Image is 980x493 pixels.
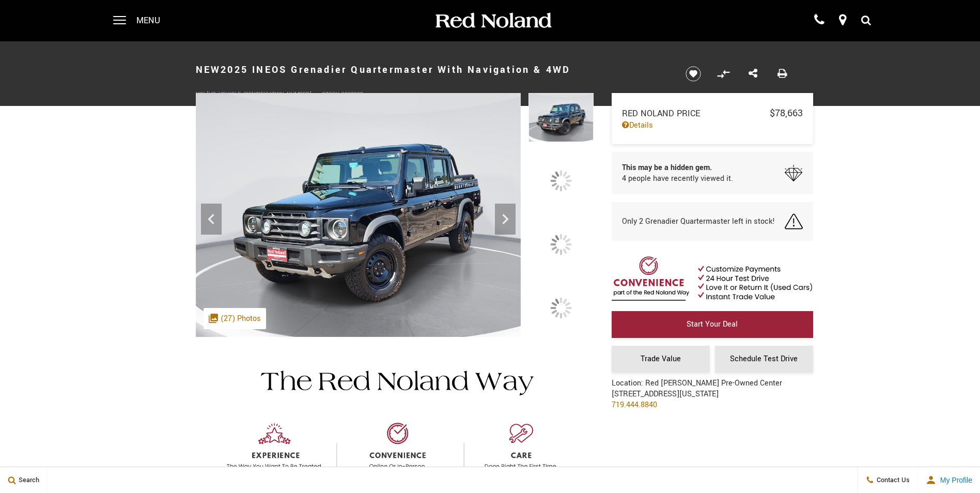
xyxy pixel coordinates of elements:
[682,66,705,82] button: Save vehicle
[322,90,341,98] span: Stock:
[612,311,813,338] a: Start Your Deal
[622,106,803,120] a: Red Noland Price $78,663
[196,49,668,90] h1: 2025 INEOS Grenadier Quartermaster With Navigation & 4WD
[770,106,803,120] span: $78,663
[528,93,594,142] img: New 2025 Black INEOS Quartermaster image 1
[196,90,207,98] span: VIN:
[622,107,770,119] span: Red Noland Price
[433,12,552,30] img: Red Noland Auto Group
[874,475,910,485] span: Contact Us
[612,378,782,418] div: Location: Red [PERSON_NAME] Pre-Owned Center [STREET_ADDRESS][US_STATE]
[687,319,738,330] span: Start Your Deal
[196,63,221,76] strong: New
[196,93,521,337] img: New 2025 Black INEOS Quartermaster image 1
[622,162,733,173] span: This may be a hidden gem.
[749,67,757,81] a: Share this New 2025 INEOS Grenadier Quartermaster With Navigation & 4WD
[777,67,787,81] a: Print this New 2025 INEOS Grenadier Quartermaster With Navigation & 4WD
[730,353,798,364] span: Schedule Test Drive
[16,475,39,485] span: Search
[641,353,681,364] span: Trade Value
[936,476,972,484] span: My Profile
[612,399,657,410] a: 719.444.8840
[622,120,803,131] a: Details
[715,346,813,373] a: Schedule Test Drive
[207,90,312,98] span: [US_VEHICLE_IDENTIFICATION_NUMBER]
[612,346,710,373] a: Trade Value
[622,216,775,227] span: Only 2 Grenadier Quartermaster left in stock!
[715,66,731,82] button: Compare vehicle
[918,467,980,493] button: user-profile-menu
[204,308,266,329] div: (27) Photos
[341,90,363,98] span: G023903
[622,173,733,184] span: 4 people have recently viewed it.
